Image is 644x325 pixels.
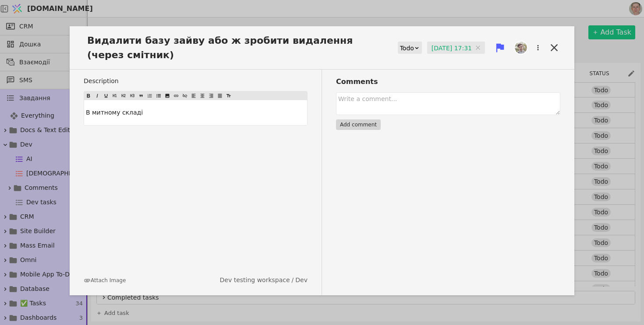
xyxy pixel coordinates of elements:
div: / [220,276,308,285]
span: Clear [475,43,481,52]
button: Add comment [336,119,381,130]
div: Todo [400,42,414,54]
span: В митному складі [86,109,143,116]
svg: close [475,45,481,50]
a: Dev [295,276,308,285]
button: Attach Image [84,276,126,284]
span: Видалити базу зайву або ж зробити видалення (через смітник) [84,33,378,62]
img: Ad [515,42,527,54]
a: Dev testing workspace [220,276,290,285]
h3: Comments [336,77,560,87]
label: Description [84,77,308,86]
